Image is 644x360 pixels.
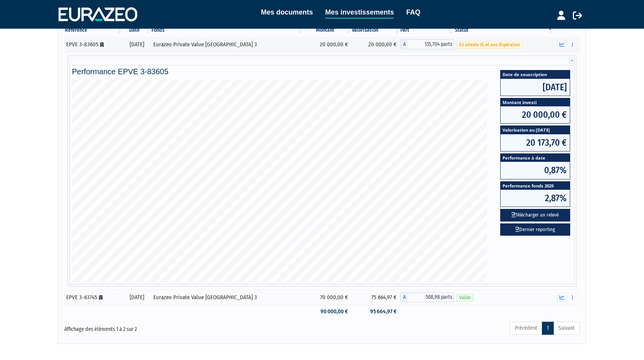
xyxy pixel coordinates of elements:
div: Eurazeo Private Value [GEOGRAPHIC_DATA] 3 [153,41,300,49]
span: Montant investi [501,98,570,106]
td: 90 000,00 € [303,305,352,318]
div: Eurazeo Private Value [GEOGRAPHIC_DATA] 3 [153,293,300,301]
span: A [400,39,408,49]
a: Mes investissements [325,7,394,19]
span: Valorisation au [DATE] [501,126,570,134]
td: 75 664,97 € [352,290,400,305]
a: Mes documents [261,7,313,18]
span: 135,704 parts [408,39,454,49]
span: 508,98 parts [408,292,454,302]
img: 1732889491-logotype_eurazeo_blanc_rvb.png [59,7,137,21]
a: Suivant [553,322,580,335]
th: Part: activer pour trier la colonne par ordre croissant [400,24,454,37]
td: 20 000,00 € [352,37,400,52]
div: A - Eurazeo Private Value Europe 3 [400,39,454,49]
span: Performance fonds 2025 [501,182,570,190]
th: Référence : activer pour trier la colonne par ordre croissant [64,24,123,37]
th: Statut : activer pour trier la colonne par ordre d&eacute;croissant [454,24,553,37]
i: [Français] Personne morale [100,42,104,47]
span: 0,87% [501,162,570,179]
span: 2,87% [501,190,570,207]
span: Performance à date [501,154,570,162]
button: Télécharger un relevé [500,209,570,222]
th: Valorisation: activer pour trier la colonne par ordre croissant [352,24,400,37]
span: Valide [457,294,473,301]
div: Affichage des éléments 1 à 2 sur 2 [64,321,272,333]
div: EPVE 3-63745 [66,293,120,301]
div: A - Eurazeo Private Value Europe 3 [400,292,454,302]
td: 70 000,00 € [303,290,352,305]
th: Fonds: activer pour trier la colonne par ordre croissant [151,24,303,37]
div: [DATE] [126,41,148,49]
th: Montant: activer pour trier la colonne par ordre croissant [303,24,352,37]
span: 20 000,00 € [501,106,570,123]
td: 95 664,97 € [352,305,400,318]
th: Date: activer pour trier la colonne par ordre croissant [123,24,151,37]
a: FAQ [406,7,420,18]
span: Date de souscription [501,70,570,78]
a: Dernier reporting [500,223,570,236]
div: [DATE] [126,293,148,301]
a: 1 [542,322,554,335]
span: En attente VL et avis d'opération [457,41,522,49]
span: 20 173,70 € [501,134,570,151]
span: [DATE] [501,79,570,96]
div: EPVE 3-83605 [66,41,120,49]
a: Précédent [510,322,542,335]
i: [Français] Personne morale [99,295,102,300]
span: A [400,292,408,302]
td: 20 000,00 € [303,37,352,52]
h4: Performance EPVE 3-83605 [72,67,572,76]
